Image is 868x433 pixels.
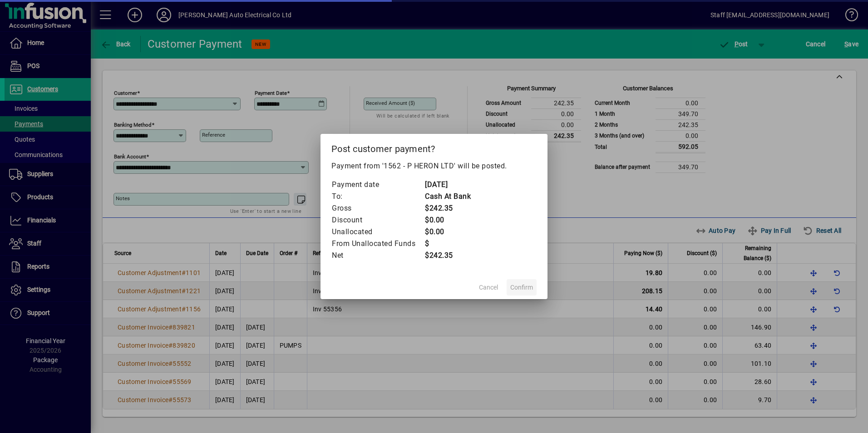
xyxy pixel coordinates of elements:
td: Net [331,250,424,261]
td: $242.35 [424,250,471,261]
td: Gross [331,202,424,214]
td: $ [424,238,471,250]
td: $242.35 [424,202,471,214]
h2: Post customer payment? [321,134,547,160]
p: Payment from '1562 - P HERON LTD' will be posted. [331,161,537,172]
td: Unallocated [331,226,424,238]
td: To: [331,191,424,202]
td: Cash At Bank [424,191,471,202]
td: Discount [331,214,424,226]
td: From Unallocated Funds [331,238,424,250]
td: $0.00 [424,226,471,238]
td: $0.00 [424,214,471,226]
td: [DATE] [424,179,471,191]
td: Payment date [331,179,424,191]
